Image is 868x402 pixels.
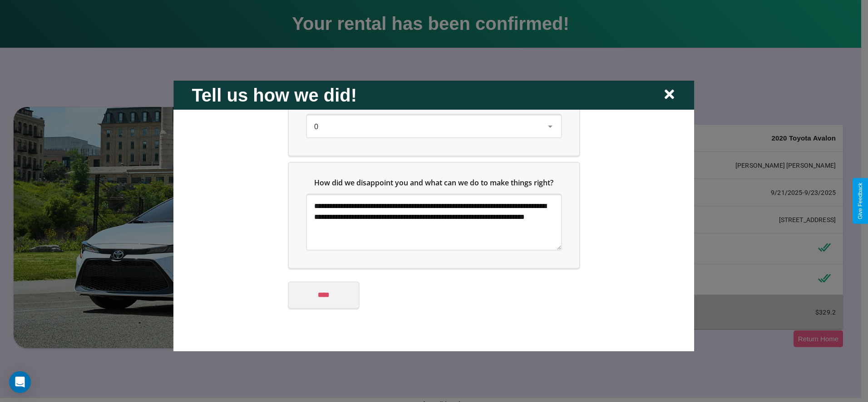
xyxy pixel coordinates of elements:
[314,121,318,131] span: 0
[289,72,579,155] div: On a scale from 0 to 10, how likely are you to recommend us to a friend or family member?
[9,371,31,393] div: Open Intercom Messenger
[315,177,554,187] span: How did we disappoint you and what can we do to make things right?
[192,85,357,105] h2: Tell us how we did!
[857,183,863,219] div: Give Feedback
[307,115,561,137] div: On a scale from 0 to 10, how likely are you to recommend us to a friend or family member?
